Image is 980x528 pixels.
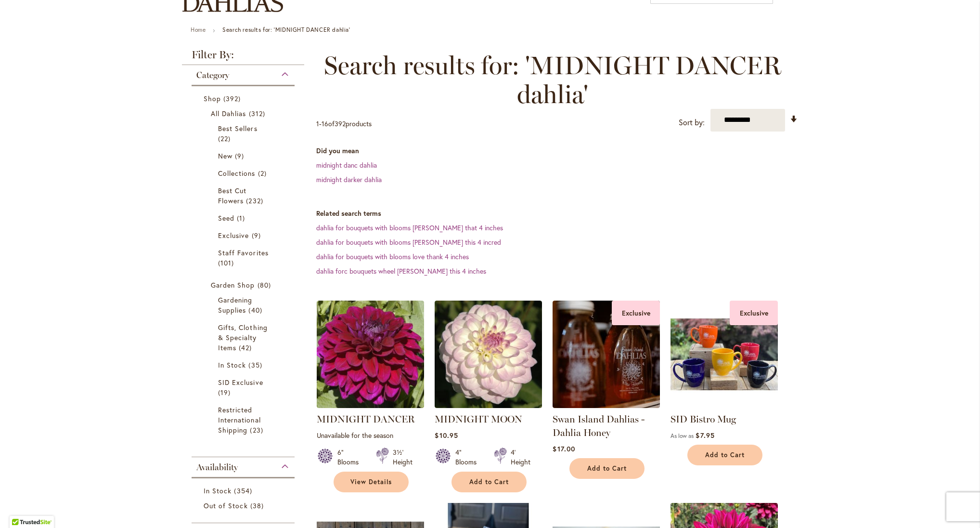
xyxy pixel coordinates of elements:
[705,451,745,459] span: Add to Cart
[258,280,273,290] span: 80
[218,258,236,268] span: 101
[435,301,542,408] img: MIDNIGHT MOON
[196,70,229,80] span: Category
[218,405,271,435] a: Restricted International Shipping
[553,301,660,408] img: Swan Island Dahlias - Dahlia Honey
[335,119,346,128] span: 392
[218,405,261,435] span: Restricted International Shipping
[317,413,415,425] a: MIDNIGHT DANCER
[350,478,392,486] span: View Details
[334,472,409,492] a: View Details
[223,93,243,104] span: 392
[218,151,232,160] span: New
[7,494,34,521] iframe: Launch Accessibility Center
[258,168,269,178] span: 2
[218,360,271,370] a: In Stock
[196,462,238,473] span: Availability
[218,213,234,223] span: Seed
[252,230,263,240] span: 9
[250,501,266,511] span: 38
[218,169,256,178] span: Collections
[435,413,522,425] a: MIDNIGHT MOON
[204,501,248,510] span: Out of Stock
[317,301,424,408] img: Midnight Dancer
[211,280,278,290] a: Garden Shop
[337,448,364,467] div: 6" Blooms
[316,223,503,232] a: dahlia for bouquets with blooms [PERSON_NAME] that 4 inches
[316,119,319,128] span: 1
[455,448,482,467] div: 4" Blooms
[218,151,271,161] a: New
[218,124,258,133] span: Best Sellers
[671,301,778,408] img: SID Bistro Mug
[316,238,501,247] a: dahlia for bouquets with blooms [PERSON_NAME] this 4 incred
[317,431,424,440] p: Unavailable for the season
[671,401,778,410] a: SID Bistro Mug Exclusive
[451,472,527,492] button: Add to Cart
[250,425,265,435] span: 23
[435,401,542,410] a: MIDNIGHT MOON
[218,295,271,315] a: Gardening Supplies
[234,486,254,496] span: 354
[316,252,469,261] a: dahlia for bouquets with blooms love thank 4 inches
[237,213,247,223] span: 1
[222,26,350,33] strong: Search results for: 'MIDNIGHT DANCER dahlia'
[249,108,268,119] span: 312
[218,231,249,240] span: Exclusive
[316,209,798,218] dt: Related search terms
[218,248,271,268] a: Staff Favorites
[218,133,233,144] span: 22
[553,444,575,453] span: $17.00
[730,301,778,325] div: Exclusive
[696,431,714,440] span: $7.95
[316,51,788,109] span: Search results for: 'MIDNIGHT DANCER dahlia'
[218,230,271,240] a: Exclusive
[218,377,271,397] a: SID Exclusive
[218,295,252,315] span: Gardening Supplies
[204,93,285,104] a: Shop
[553,413,645,438] a: Swan Island Dahlias - Dahlia Honey
[612,301,660,325] div: Exclusive
[569,458,645,479] button: Add to Cart
[218,360,246,370] span: In Stock
[587,464,627,473] span: Add to Cart
[511,448,530,467] div: 4' Height
[435,431,458,440] span: $10.95
[671,432,694,439] span: As low as
[218,248,269,257] span: Staff Favorites
[204,486,285,496] a: In Stock 354
[204,501,285,511] a: Out of Stock 38
[218,123,271,144] a: Best Sellers
[316,146,798,156] dt: Did you mean
[211,280,255,290] span: Garden Shop
[316,116,372,132] p: - of products
[218,213,271,223] a: Seed
[553,401,660,410] a: Swan Island Dahlias - Dahlia Honey Exclusive
[218,323,268,352] span: Gifts, Clothing & Specialty Items
[218,185,271,206] a: Best Cut Flowers
[218,186,246,205] span: Best Cut Flowers
[218,168,271,178] a: Collections
[671,413,736,425] a: SID Bistro Mug
[218,387,233,397] span: 19
[248,360,264,370] span: 35
[204,94,221,103] span: Shop
[469,478,509,486] span: Add to Cart
[218,378,263,387] span: SID Exclusive
[687,445,762,465] button: Add to Cart
[679,114,705,132] label: Sort by:
[191,26,206,33] a: Home
[211,109,246,118] span: All Dahlias
[316,160,377,170] a: midnight danc dahlia
[316,266,486,276] a: dahlia forc bouquets wheel [PERSON_NAME] this 4 inches
[235,151,246,161] span: 9
[218,322,271,353] a: Gifts, Clothing &amp; Specialty Items
[246,196,265,206] span: 232
[317,401,424,410] a: Midnight Dancer
[322,119,328,128] span: 16
[204,486,232,495] span: In Stock
[393,448,413,467] div: 3½' Height
[211,108,278,119] a: All Dahlias
[316,175,382,184] a: midnight darker dahlia
[182,50,304,65] strong: Filter By:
